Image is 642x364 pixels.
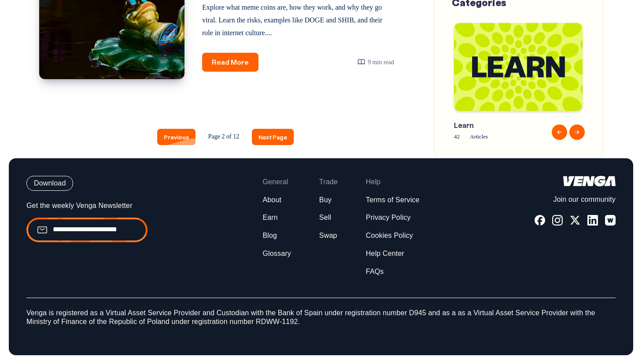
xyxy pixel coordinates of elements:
[262,178,288,187] span: General
[535,195,616,204] p: Join our community
[366,213,411,222] a: Privacy Policy
[366,249,404,258] a: Help Center
[37,225,48,235] img: email.99ba089774f55247b4fc38e1d8603778.svg
[262,196,281,205] a: About
[202,129,246,145] span: Page 2 of 12
[366,196,420,205] a: Terms of Service
[319,178,338,187] span: Trade
[569,124,585,140] button: Next
[252,129,294,145] a: Next Page
[366,178,381,187] span: Help
[262,231,277,240] a: Blog
[357,57,394,68] div: 9 min read
[26,201,148,211] p: Get the weekly Venga Newsletter
[563,176,616,186] img: logo-white.44ec9dbf8c34425cc70677c5f5c19bda.svg
[26,176,73,191] button: Download
[552,124,567,140] button: Previous
[262,213,277,222] a: Earn
[157,129,196,145] a: Previous
[202,1,394,39] p: Explore what meme coins are, how they work, and why they go viral. Learn the risks, examples like...
[366,231,413,240] a: Cookies Policy
[26,298,616,327] p: Venga is registered as a Virtual Asset Service Provider and Custodian with the Bank of Spain unde...
[454,131,535,142] span: 42 Articles
[366,267,384,277] a: FAQs
[454,120,535,131] span: Learn
[319,196,332,205] a: Buy
[319,231,337,240] a: Swap
[202,53,258,72] a: Read More
[319,213,331,222] a: Sell
[262,249,291,258] a: Glossary
[454,23,583,111] img: Blog-Tag-Cover---Learn.png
